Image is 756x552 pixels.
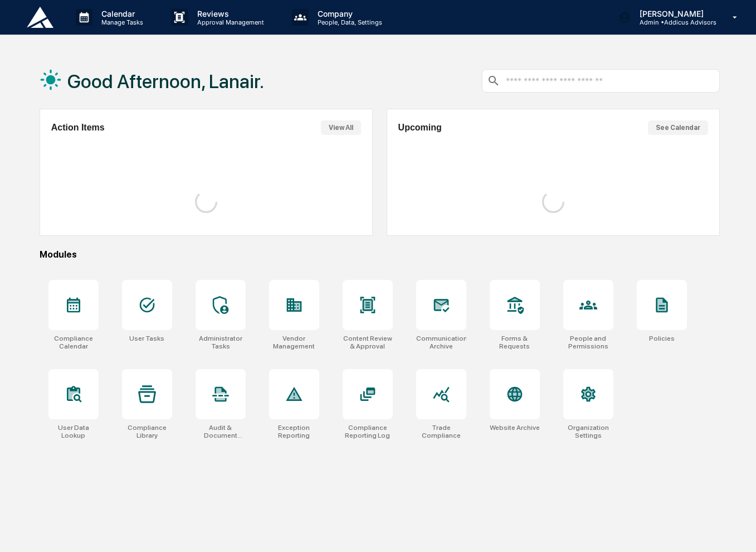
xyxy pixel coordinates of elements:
p: Admin • Addicus Advisors [631,18,716,26]
p: People, Data, Settings [309,18,388,26]
p: Reviews [188,9,270,18]
div: Compliance Reporting Log [343,424,393,439]
div: User Tasks [129,335,164,342]
div: Modules [40,249,720,260]
div: Website Archive [490,424,540,432]
div: Exception Reporting [269,424,319,439]
div: Trade Compliance [416,424,466,439]
div: Audit & Document Logs [196,424,246,439]
button: See Calendar [648,120,708,135]
div: User Data Lookup [48,424,99,439]
p: Manage Tasks [92,18,149,26]
img: logo [27,7,53,28]
div: Compliance Library [122,424,172,439]
h2: Upcoming [398,123,442,133]
div: People and Permissions [563,335,613,350]
button: View All [321,120,361,135]
div: Content Review & Approval [343,335,393,350]
p: Company [309,9,388,18]
div: Organization Settings [563,424,613,439]
p: [PERSON_NAME] [631,9,716,18]
div: Vendor Management [269,335,319,350]
div: Communications Archive [416,335,466,350]
p: Approval Management [188,18,270,26]
h2: Action Items [51,123,105,133]
h1: Good Afternoon, Lanair. [67,70,264,93]
p: Calendar [92,9,149,18]
div: Forms & Requests [490,335,540,350]
div: Policies [649,335,675,342]
div: Compliance Calendar [48,335,99,350]
div: Administrator Tasks [196,335,246,350]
